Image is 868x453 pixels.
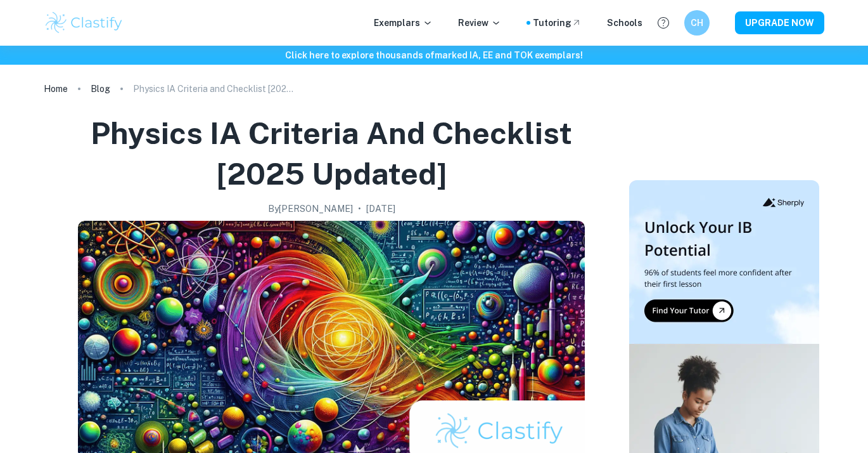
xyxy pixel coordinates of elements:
[366,202,395,216] h2: [DATE]
[684,10,710,36] button: CH
[607,16,642,30] a: Schools
[133,82,298,96] p: Physics IA Criteria and Checklist [2025 updated]
[458,16,501,30] p: Review
[268,202,353,216] h2: By [PERSON_NAME]
[91,80,110,98] a: Blog
[49,113,614,194] h1: Physics IA Criteria and Checklist [2025 updated]
[358,202,361,216] p: •
[374,16,433,30] p: Exemplars
[44,10,124,36] img: Clastify logo
[690,16,705,30] h6: CH
[533,16,582,30] a: Tutoring
[653,12,674,34] button: Help and Feedback
[735,11,824,34] button: UPGRADE NOW
[44,80,68,98] a: Home
[3,48,865,62] h6: Click here to explore thousands of marked IA, EE and TOK exemplars !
